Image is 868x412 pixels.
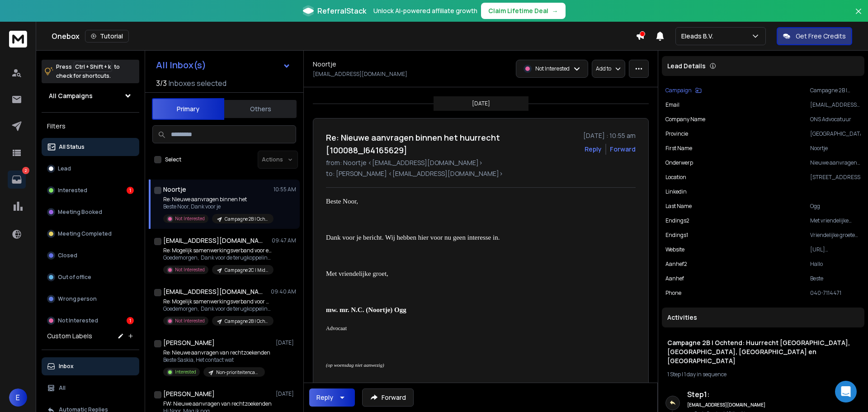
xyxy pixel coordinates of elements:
[58,165,71,172] p: Lead
[667,370,681,378] span: 1 Step
[777,27,852,45] button: Get Free Credits
[665,217,689,224] p: Endings2
[667,338,859,365] h1: Campagne 2B | Ochtend: Huurrecht [GEOGRAPHIC_DATA], [GEOGRAPHIC_DATA], [GEOGRAPHIC_DATA] en [GEOG...
[665,246,684,253] p: website
[665,145,692,152] p: First Name
[326,169,636,178] p: to: [PERSON_NAME] <[EMAIL_ADDRESS][DOMAIN_NAME]>
[58,208,102,216] p: Meeting Booked
[810,159,861,166] p: Nieuwe aanvragen binnen het huurrecht
[163,203,272,210] p: Beste Noor, Dank voor je
[810,87,861,94] p: Campagne 2B | Ochtend: Huurrecht [GEOGRAPHIC_DATA], [GEOGRAPHIC_DATA], [GEOGRAPHIC_DATA] en [GEOG...
[326,270,406,368] span: Met vriendelijke groet,
[163,356,270,364] p: Beste Saskia, Het contact wat
[42,225,139,243] button: Meeting Completed
[127,187,134,194] div: 1
[665,101,679,109] p: Email
[362,388,414,407] button: Forward
[810,260,861,268] p: Hallo
[810,217,861,224] p: Met vriendelijke groeten
[472,100,490,107] p: [DATE]
[163,247,272,254] p: Re: Mogelijk samenwerkingsverband voor erfrecht
[276,390,296,398] p: [DATE]
[665,275,684,282] p: Aanhef
[225,318,268,325] p: Campagne 2B | Ochtend: Huurrecht [GEOGRAPHIC_DATA], [GEOGRAPHIC_DATA], [GEOGRAPHIC_DATA] en [GEOG...
[152,98,224,120] button: Primary
[665,116,705,123] p: Company Name
[163,389,215,398] h1: [PERSON_NAME]
[552,6,558,15] span: →
[169,78,226,89] h3: Inboxes selected
[810,101,861,109] p: [EMAIL_ADDRESS][DOMAIN_NAME]
[326,325,347,331] span: Advocaat
[681,32,717,41] p: Eleads B.V.
[59,363,74,370] p: Inbox
[316,393,333,402] div: Reply
[810,203,861,210] p: Ogg
[810,116,861,123] p: ONS Advocatuur
[47,331,92,341] h3: Custom Labels
[163,236,263,245] h1: [EMAIL_ADDRESS][DOMAIN_NAME]
[810,246,861,253] p: [URL][DOMAIN_NAME]
[59,143,85,151] p: All Status
[810,174,861,181] p: [STREET_ADDRESS]
[42,379,139,397] button: All
[175,215,205,222] p: Not Interested
[49,91,93,100] h1: All Campaigns
[42,138,139,156] button: All Status
[665,174,686,181] p: location
[326,158,636,167] p: from: Noortje <[EMAIL_ADDRESS][DOMAIN_NAME]>
[9,388,27,407] button: E
[59,384,66,392] p: All
[225,216,268,223] p: Campagne 2B | Ochtend: Huurrecht [GEOGRAPHIC_DATA], [GEOGRAPHIC_DATA], [GEOGRAPHIC_DATA] en [GEOG...
[165,156,181,163] label: Select
[585,145,602,154] button: Reply
[156,61,206,70] h1: All Inbox(s)
[58,187,87,194] p: Interested
[810,130,861,137] p: [GEOGRAPHIC_DATA]
[665,188,687,195] p: linkedin
[224,99,297,119] button: Others
[163,254,272,261] p: Goedemorgen, Dank voor de terugkoppeling. Fijn weekend. Met
[156,78,167,89] span: 3 / 3
[665,232,688,239] p: Endings1
[42,203,139,221] button: Meeting Booked
[667,371,859,378] div: |
[8,170,26,189] a: 2
[42,290,139,308] button: Wrong person
[326,131,578,156] h1: Re: Nieuwe aanvragen binnen het huurrecht [100088_I64165629]
[272,237,296,244] p: 09:47 AM
[271,288,296,295] p: 09:40 AM
[74,62,112,72] span: Ctrl + Shift + k
[687,402,766,408] h6: [EMAIL_ADDRESS][DOMAIN_NAME]
[52,30,636,43] div: Onebox
[85,30,129,43] button: Tutorial
[58,274,91,281] p: Out of office
[42,268,139,286] button: Out of office
[175,369,196,375] p: Interested
[810,289,861,297] p: 040-7114471
[373,6,477,15] p: Unlock AI-powered affiliate growth
[56,62,120,81] p: Press to check for shortcuts.
[665,289,681,297] p: Phone
[276,339,296,346] p: [DATE]
[665,159,693,166] p: Onderwerp
[667,62,706,71] p: Lead Details
[163,338,215,347] h1: [PERSON_NAME]
[810,232,861,239] p: Vriendelijke groeten uit [GEOGRAPHIC_DATA]
[163,298,272,305] p: Re: Mogelijk samenwerkingsverband voor huurrechtzaken
[175,266,205,273] p: Not Interested
[665,260,687,268] p: Aanhef2
[163,400,272,407] p: FW: Nieuwe aanvragen van rechtzoekenden
[149,56,298,74] button: All Inbox(s)
[274,186,296,193] p: 10:55 AM
[163,185,186,194] h1: Noortje
[684,370,726,378] span: 1 day in sequence
[810,145,861,152] p: Noortje
[853,5,864,27] button: Close banner
[163,196,272,203] p: Re: Nieuwe aanvragen binnen het
[317,5,366,16] span: ReferralStack
[216,369,259,376] p: Non-prioriteitencampagne Hele Dag | Eleads
[42,246,139,265] button: Closed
